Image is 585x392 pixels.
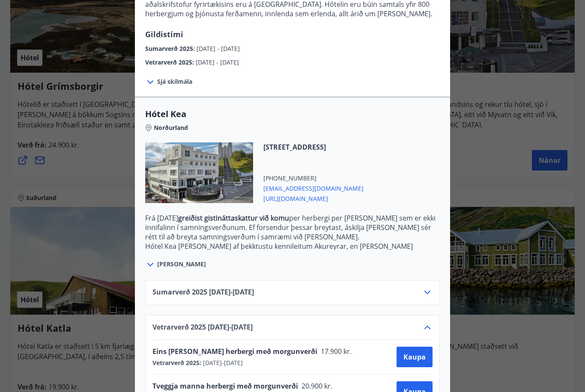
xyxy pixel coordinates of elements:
[263,142,364,152] span: [STREET_ADDRESS]
[263,193,364,203] span: [URL][DOMAIN_NAME]
[263,174,364,183] span: [PHONE_NUMBER]
[154,124,188,132] span: Norðurland
[145,242,440,289] p: Hótel Kea [PERSON_NAME] af þekktustu kennileitum Akureyrar, en [PERSON_NAME] stendur í hjarta mið...
[157,260,206,268] span: [PERSON_NAME]
[145,213,440,242] p: Frá [DATE] per herbergi per [PERSON_NAME] sem er ekki innifalinn í samningsverðunum. Ef forsendur...
[157,77,192,86] span: Sjá skilmála
[145,44,197,53] span: Sumarverð 2025 :
[263,183,364,193] span: [EMAIL_ADDRESS][DOMAIN_NAME]
[145,108,440,120] span: Hótel Kea
[197,44,240,53] span: [DATE] - [DATE]
[145,29,183,39] span: Gildistími
[178,213,289,223] strong: greiðist gistináttaskattur við komu
[145,58,196,66] span: Vetrarverð 2025 :
[196,58,239,66] span: [DATE] - [DATE]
